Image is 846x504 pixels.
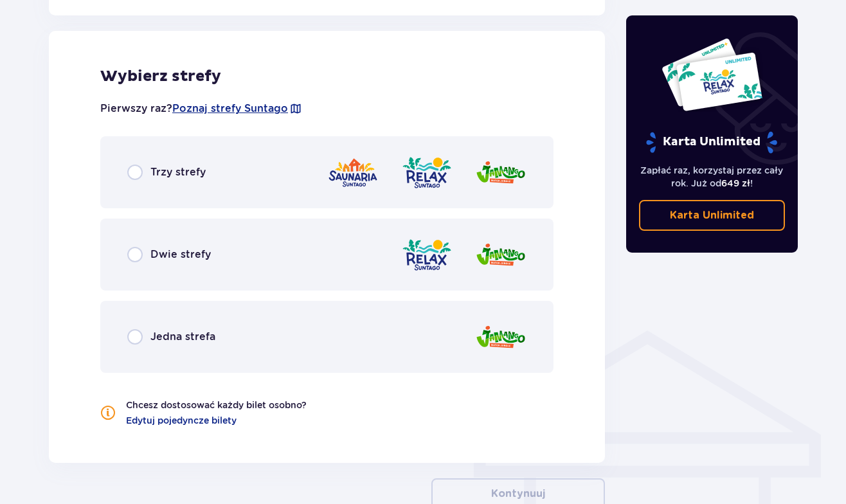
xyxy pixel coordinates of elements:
[721,178,750,188] span: 649 zł
[475,319,526,355] img: Jamango
[126,414,237,427] a: Edytuj pojedyncze bilety
[172,102,288,116] a: Poznaj strefy Suntago
[639,200,786,231] a: Karta Unlimited
[475,237,526,273] img: Jamango
[150,165,206,179] span: Trzy strefy
[401,154,453,191] img: Relax
[150,330,215,344] span: Jedna strefa
[661,37,763,112] img: Dwie karty całoroczne do Suntago z napisem 'UNLIMITED RELAX', na białym tle z tropikalnymi liśćmi...
[401,237,453,273] img: Relax
[639,164,786,190] p: Zapłać raz, korzystaj przez cały rok. Już od !
[475,154,526,191] img: Jamango
[327,154,379,191] img: Saunaria
[645,131,779,154] p: Karta Unlimited
[100,102,302,116] p: Pierwszy raz?
[150,248,211,262] span: Dwie strefy
[670,208,754,222] p: Karta Unlimited
[100,67,553,86] h2: Wybierz strefy
[491,487,545,501] p: Kontynuuj
[126,399,307,411] p: Chcesz dostosować każdy bilet osobno?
